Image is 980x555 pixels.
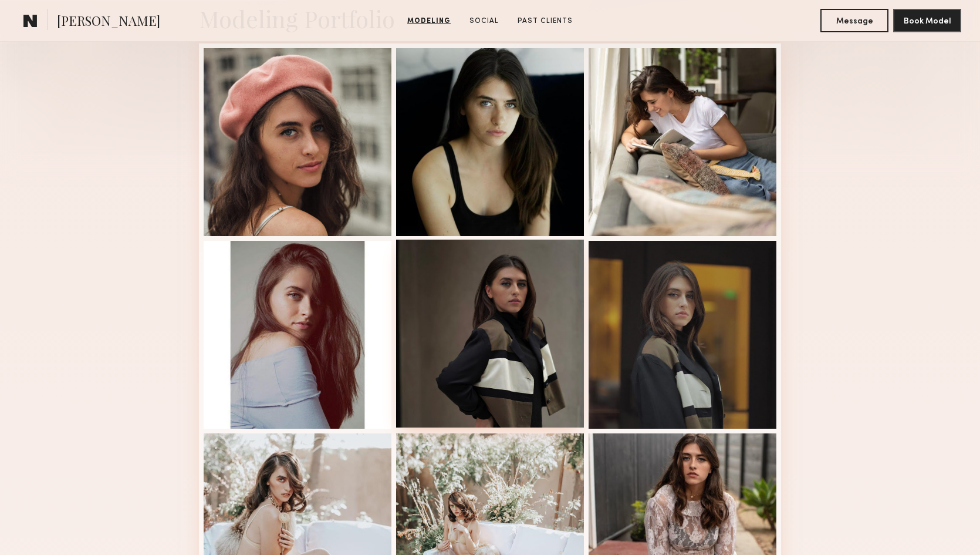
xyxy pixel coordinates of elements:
[893,15,961,25] a: Book Model
[893,9,961,32] button: Book Model
[403,16,455,26] a: Modeling
[465,16,503,26] a: Social
[820,9,888,32] button: Message
[513,16,577,26] a: Past Clients
[57,12,160,32] span: [PERSON_NAME]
